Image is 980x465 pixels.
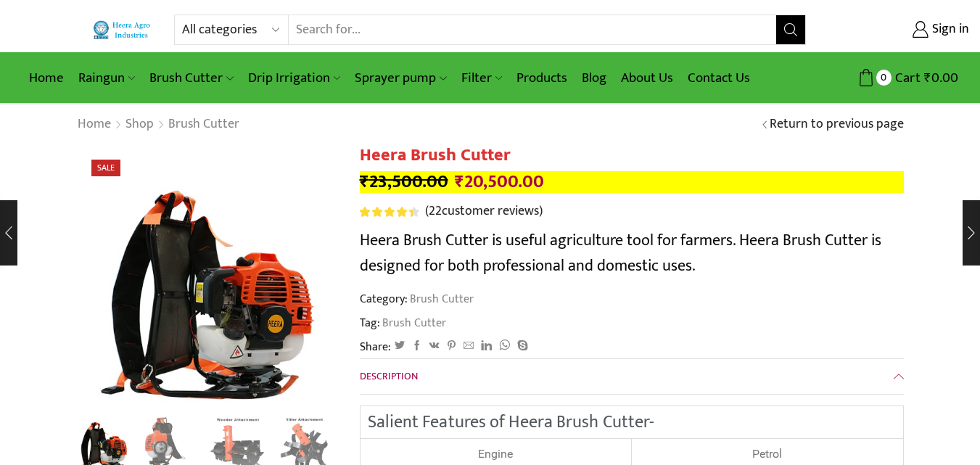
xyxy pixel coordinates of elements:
[360,145,904,166] h1: Heera Brush Cutter
[77,115,240,134] nav: Breadcrumb
[429,200,442,222] span: 22
[360,315,904,332] span: Tag:
[368,446,624,463] p: Engine
[360,167,369,197] span: ₹
[680,61,757,95] a: Contact Us
[408,289,474,308] a: Brush Cutter
[360,339,391,355] span: Share:
[360,207,421,217] span: 22
[776,15,805,44] button: Search button
[924,67,958,89] bdi: 0.00
[168,115,240,134] a: Brush Cutter
[614,61,680,95] a: About Us
[639,446,896,463] p: Petrol
[125,115,155,134] a: Shop
[924,67,931,89] span: ₹
[22,61,71,95] a: Home
[91,160,120,176] span: Sale
[360,368,418,384] span: Description
[77,145,338,406] img: Heera Brush Cutter
[455,167,464,197] span: ₹
[820,65,958,91] a: 0 Cart ₹0.00
[360,227,881,279] span: Heera Brush Cutter is useful agriculture tool for farmers. Heera Brush Cutter is designed for bot...
[876,70,892,85] span: 0
[928,20,969,39] span: Sign in
[77,115,112,134] a: Home
[828,17,969,43] a: Sign in
[347,61,453,95] a: Sprayer pump
[368,413,896,431] h2: Salient Features of Heera Brush Cutter-
[455,167,544,197] bdi: 20,500.00
[360,207,413,217] span: Rated out of 5 based on customer ratings
[454,61,509,95] a: Filter
[289,15,775,44] input: Search for...
[575,61,614,95] a: Blog
[425,202,543,221] a: (22customer reviews)
[770,115,904,134] a: Return to previous page
[142,61,240,95] a: Brush Cutter
[360,291,474,308] span: Category:
[360,207,419,217] div: Rated 4.55 out of 5
[241,61,347,95] a: Drip Irrigation
[509,61,575,95] a: Products
[892,68,921,88] span: Cart
[77,145,338,406] div: 1 / 8
[380,315,446,332] a: Brush Cutter
[71,61,142,95] a: Raingun
[360,167,448,197] bdi: 23,500.00
[360,359,904,394] a: Description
